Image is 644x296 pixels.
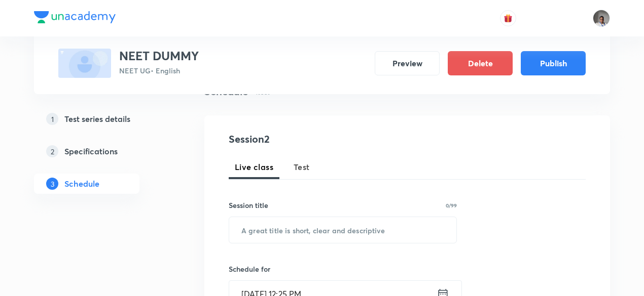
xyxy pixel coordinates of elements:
[64,178,99,190] h5: Schedule
[46,113,58,125] p: 1
[294,161,310,173] span: Test
[446,203,457,208] p: 0/99
[375,51,440,75] button: Preview
[46,145,58,157] p: 2
[235,161,273,173] span: Live class
[119,49,199,63] h3: NEET DUMMY
[64,113,130,125] h5: Test series details
[229,217,456,243] input: A great title is short, clear and descriptive
[593,10,610,27] img: Vikram Mathur
[448,51,513,75] button: Delete
[500,10,516,26] button: avatar
[229,200,268,210] h6: Session title
[504,14,513,23] img: avatar
[34,11,116,23] img: Company Logo
[34,109,172,129] a: 1Test series details
[229,132,414,147] h4: Session 2
[58,49,111,78] img: fallback-thumbnail.png
[229,264,457,274] h6: Schedule for
[64,145,118,157] h5: Specifications
[119,65,199,76] p: NEET UG • English
[34,141,172,161] a: 2Specifications
[46,178,58,190] p: 3
[34,11,116,26] a: Company Logo
[521,51,586,75] button: Publish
